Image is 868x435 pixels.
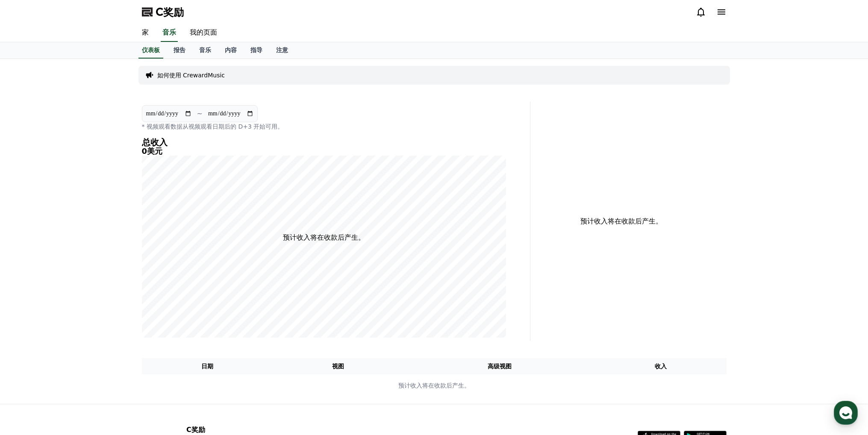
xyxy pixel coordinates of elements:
font: 音乐 [162,28,176,36]
a: 家 [135,24,156,42]
a: 指导 [244,42,269,59]
a: 音乐 [161,24,178,42]
font: 日期 [201,363,213,370]
font: 仪表板 [142,47,160,53]
a: 如何使用 CrewardMusic [157,71,225,79]
a: 我的页面 [183,24,224,42]
font: 我的页面 [190,28,217,36]
a: C奖励 [142,5,184,19]
font: 内容 [225,47,237,53]
font: 预计收入将在收款后产生。 [283,233,365,241]
font: 如何使用 CrewardMusic [157,72,225,79]
font: * 视频观看数据从视频观看日期后的 D+3 开始可用。 [142,123,284,130]
font: 视图 [332,363,344,370]
font: 0美元 [142,147,163,156]
font: ~ [197,109,203,118]
font: 预计收入将在收款后产生。 [580,217,662,225]
font: 收入 [655,363,667,370]
a: 内容 [218,42,244,59]
a: 注意 [269,42,295,59]
font: 预计收入将在收款后产生。 [398,382,470,389]
font: 高级视图 [488,363,512,370]
font: 报告 [174,47,185,53]
font: 家 [142,28,149,36]
a: 仪表板 [138,42,163,59]
font: 音乐 [199,47,211,53]
font: 指导 [250,47,262,53]
a: 音乐 [192,42,218,59]
font: C奖励 [156,6,184,18]
font: 总收入 [142,137,168,147]
font: C奖励 [186,426,205,434]
a: 报告 [167,42,192,59]
font: 注意 [276,47,288,53]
